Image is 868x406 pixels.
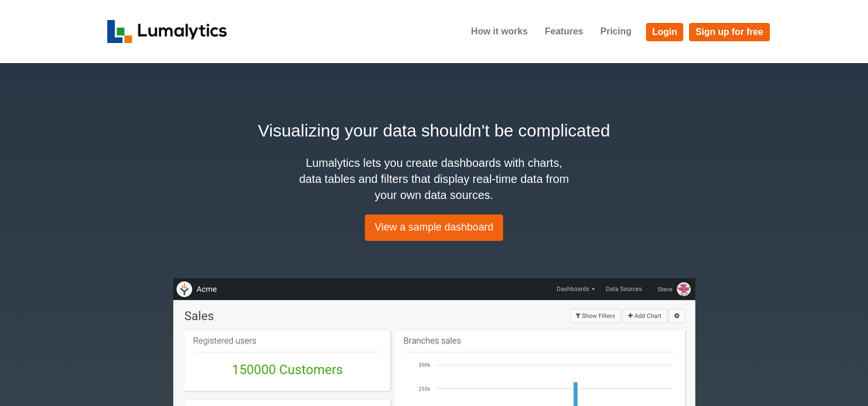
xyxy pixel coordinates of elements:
a: Features [536,17,592,46]
h2: Visualizing your data shouldn't be complicated [107,118,761,143]
a: Pricing [591,17,640,46]
a: How it works [462,17,536,46]
img: logo_v2-f34f87db3d4d9f5311d6c47995059ad6168825a3e1eb260e01c8041e89355404.png [107,20,227,43]
h4: Lumalytics lets you create dashboards with charts, data tables and filters that display real-time... [297,155,572,203]
a: Login [646,23,684,41]
a: Sign up for free [689,23,769,41]
a: View a sample dashboard [365,214,503,241]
